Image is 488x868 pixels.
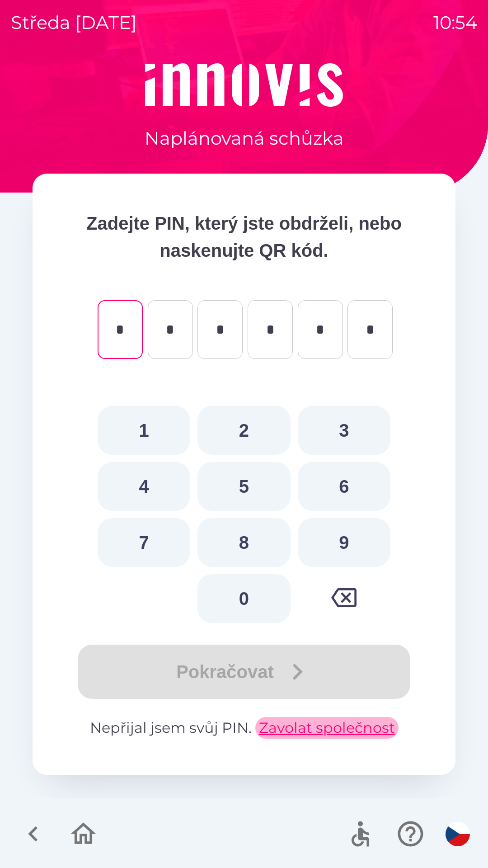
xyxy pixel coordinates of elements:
[98,518,190,567] button: 7
[145,125,344,152] p: Naplánovaná schůzka
[298,462,390,511] button: 6
[298,406,390,455] button: 3
[197,574,290,623] button: 0
[446,822,470,846] img: cs flag
[11,9,137,36] p: středa [DATE]
[69,210,419,264] p: Zadejte PIN, který jste obdrželi, nebo naskenujte QR kód.
[98,406,190,455] button: 1
[255,717,399,739] button: Zavolat společnost
[298,518,390,567] button: 9
[433,9,477,36] p: 10:54
[197,462,290,511] button: 5
[98,462,190,511] button: 4
[197,518,290,567] button: 8
[33,63,455,107] img: Logo
[69,717,419,739] p: Nepřijal jsem svůj PIN.
[197,406,290,455] button: 2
